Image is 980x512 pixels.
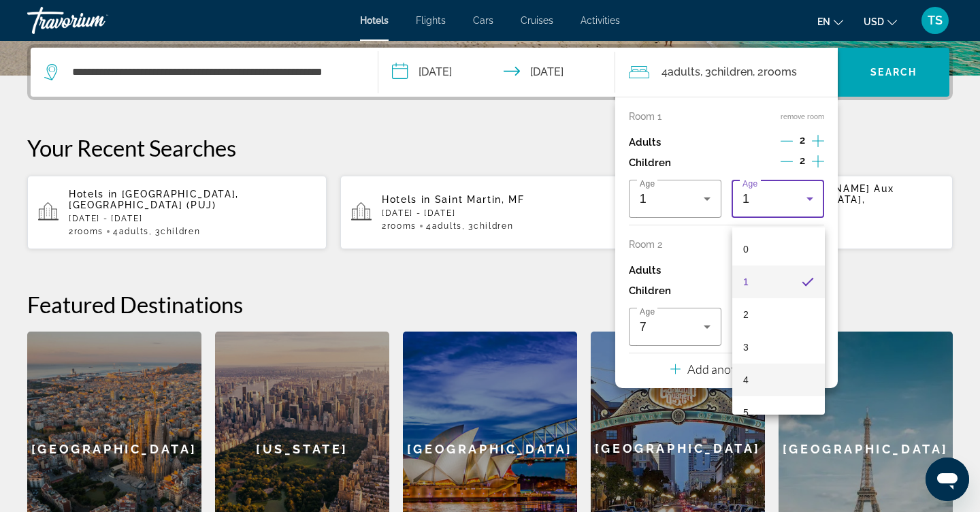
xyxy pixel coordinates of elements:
mat-option: 4 years old [732,364,825,396]
mat-option: 5 years old [732,396,825,429]
mat-option: 0 years old [732,233,825,266]
span: 5 [743,404,749,421]
mat-option: 3 years old [732,331,825,364]
mat-option: 1 years old [732,266,825,298]
span: 0 [743,241,749,257]
span: 2 [743,306,749,323]
iframe: Button to launch messaging window [926,458,969,501]
mat-option: 2 years old [732,298,825,331]
span: 1 [743,274,749,290]
span: 4 [743,372,749,388]
span: 3 [743,339,749,355]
